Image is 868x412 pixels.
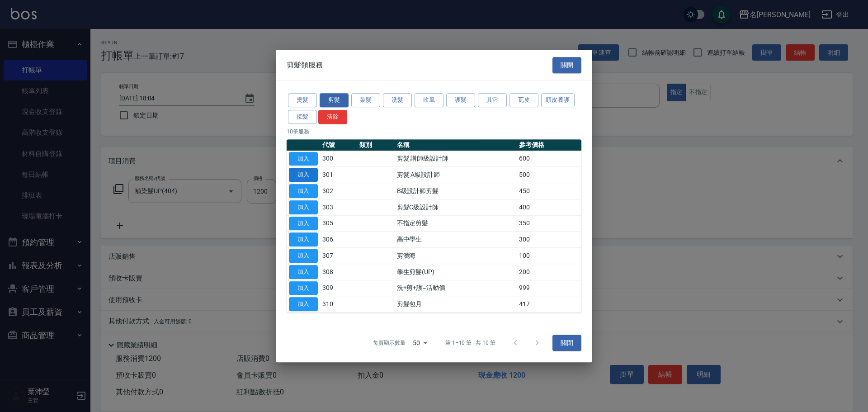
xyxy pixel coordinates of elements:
[517,151,581,167] td: 600
[287,128,581,136] p: 10 筆服務
[320,296,357,313] td: 310
[552,57,581,74] button: 關閉
[320,199,357,215] td: 303
[395,139,517,151] th: 名稱
[395,280,517,296] td: 洗+剪+護=活動價
[395,248,517,264] td: 剪瀏海
[517,199,581,215] td: 400
[478,93,507,107] button: 其它
[517,264,581,280] td: 200
[383,93,412,107] button: 洗髮
[373,339,406,347] p: 每頁顯示數量
[395,151,517,167] td: 剪髮 講師級設計師
[320,215,357,232] td: 305
[320,264,357,280] td: 308
[517,215,581,232] td: 350
[320,232,357,248] td: 306
[517,183,581,199] td: 450
[287,61,323,70] span: 剪髮類服務
[288,93,317,107] button: 燙髮
[289,265,318,279] button: 加入
[289,232,318,246] button: 加入
[320,93,349,107] button: 剪髮
[289,281,318,295] button: 加入
[409,331,431,355] div: 50
[289,152,318,166] button: 加入
[517,296,581,313] td: 417
[541,93,575,107] button: 頭皮養護
[517,139,581,151] th: 參考價格
[318,110,347,124] button: 清除
[517,167,581,183] td: 500
[351,93,380,107] button: 染髮
[509,93,538,107] button: 瓦皮
[395,232,517,248] td: 高中學生
[395,215,517,232] td: 不指定剪髮
[517,232,581,248] td: 300
[395,183,517,199] td: B級設計師剪髮
[395,167,517,183] td: 剪髮 A級設計師
[395,199,517,215] td: 剪髮C級設計師
[517,280,581,296] td: 999
[320,183,357,199] td: 302
[395,264,517,280] td: 學生剪髮(UP)
[288,110,317,124] button: 接髮
[320,280,357,296] td: 309
[289,217,318,231] button: 加入
[320,248,357,264] td: 307
[320,167,357,183] td: 301
[446,93,475,107] button: 護髮
[517,248,581,264] td: 100
[289,297,318,311] button: 加入
[357,139,394,151] th: 類別
[415,93,443,107] button: 吹風
[445,339,495,347] p: 第 1–10 筆 共 10 筆
[395,296,517,313] td: 剪髮包月
[320,151,357,167] td: 300
[320,139,357,151] th: 代號
[552,335,581,351] button: 關閉
[289,249,318,263] button: 加入
[289,200,318,214] button: 加入
[289,168,318,182] button: 加入
[289,184,318,198] button: 加入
